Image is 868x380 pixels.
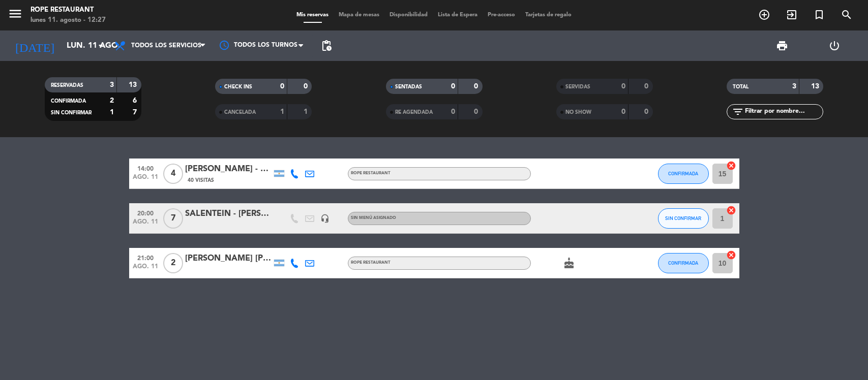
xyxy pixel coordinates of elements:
strong: 3 [110,81,114,88]
span: RESERVADAS [51,83,83,88]
i: exit_to_app [786,9,798,21]
button: CONFIRMADA [658,164,709,184]
i: power_settings_new [828,40,841,52]
i: filter_list [732,106,744,118]
i: add_circle_outline [758,9,770,21]
i: cake [563,257,575,269]
i: menu [8,6,23,21]
span: CONFIRMADA [668,260,698,266]
span: SENTADAS [395,84,422,89]
i: arrow_drop_down [95,40,107,52]
span: 21:00 [133,251,158,263]
i: cancel [726,205,736,215]
strong: 3 [792,83,796,90]
div: [PERSON_NAME] - THE [PERSON_NAME] [185,163,272,176]
strong: 1 [110,109,114,116]
strong: 1 [280,108,284,115]
span: 2 [163,253,183,273]
span: TOTAL [733,84,749,89]
span: ROPE RESTAURANT [351,261,391,265]
span: NO SHOW [565,110,591,115]
button: SIN CONFIRMAR [658,208,709,229]
i: cancel [726,250,736,260]
i: [DATE] [8,35,62,57]
strong: 0 [621,83,625,90]
strong: 7 [133,109,139,116]
div: [PERSON_NAME] [PERSON_NAME] [185,252,272,265]
strong: 0 [474,108,480,115]
span: 40 Visitas [188,176,214,184]
span: ago. 11 [133,263,158,275]
strong: 1 [304,108,310,115]
i: search [841,9,853,21]
span: print [776,40,788,52]
strong: 0 [621,108,625,115]
button: menu [8,6,23,25]
span: ago. 11 [133,218,158,230]
span: Pre-acceso [483,12,520,18]
strong: 0 [474,83,480,90]
span: SERVIDAS [565,84,590,89]
strong: 0 [280,83,284,90]
div: SALENTEIN - [PERSON_NAME] [185,207,272,220]
strong: 0 [451,108,455,115]
span: Tarjetas de regalo [520,12,577,18]
span: CANCELADA [224,110,256,115]
button: CONFIRMADA [658,253,709,273]
strong: 0 [451,83,455,90]
strong: 0 [644,108,650,115]
strong: 2 [110,97,114,104]
i: cancel [726,161,736,171]
span: pending_actions [320,40,333,52]
strong: 13 [811,83,821,90]
span: Sin menú asignado [351,216,396,220]
strong: 0 [304,83,310,90]
strong: 13 [129,81,139,88]
input: Filtrar por nombre... [744,106,823,117]
span: CHECK INS [224,84,252,89]
span: SIN CONFIRMAR [51,110,92,115]
span: ROPE RESTAURANT [351,171,391,175]
div: LOG OUT [808,30,860,61]
span: Todos los servicios [131,42,201,49]
span: Lista de Espera [433,12,483,18]
i: turned_in_not [813,9,825,21]
span: CONFIRMADA [51,99,86,104]
span: Disponibilidad [384,12,433,18]
span: 7 [163,208,183,229]
i: headset_mic [320,214,330,223]
span: Mis reservas [291,12,334,18]
span: Mapa de mesas [334,12,384,18]
span: 4 [163,164,183,184]
div: Rope restaurant [31,5,106,15]
span: CONFIRMADA [668,171,698,176]
span: 14:00 [133,162,158,174]
strong: 6 [133,97,139,104]
span: ago. 11 [133,174,158,185]
strong: 0 [644,83,650,90]
span: SIN CONFIRMAR [665,215,701,221]
div: lunes 11. agosto - 12:27 [31,15,106,25]
span: 20:00 [133,207,158,218]
span: RE AGENDADA [395,110,433,115]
